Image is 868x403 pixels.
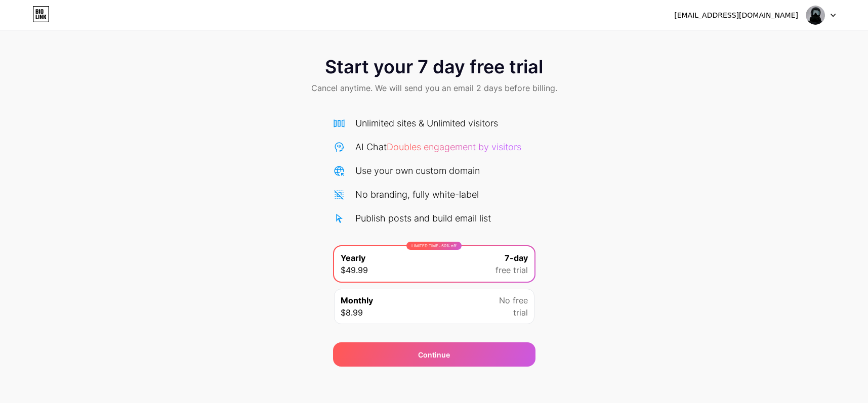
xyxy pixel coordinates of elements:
[355,116,498,130] div: Unlimited sites & Unlimited visitors
[311,82,557,94] span: Cancel anytime. We will send you an email 2 days before billing.
[387,142,521,152] span: Doubles engagement by visitors
[341,252,365,264] span: Yearly
[355,211,491,225] div: Publish posts and build email list
[495,264,528,276] span: free trial
[341,294,373,306] span: Monthly
[513,306,528,319] span: trial
[674,10,798,21] div: [EMAIL_ADDRESS][DOMAIN_NAME]
[806,6,825,25] img: lostinthedreams12
[325,57,543,77] span: Start your 7 day free trial
[355,188,479,201] div: No branding, fully white-label
[499,294,528,306] span: No free
[355,140,521,154] div: AI Chat
[341,264,368,276] span: $49.99
[418,349,450,360] div: Continue
[505,252,528,264] span: 7-day
[341,306,363,319] span: $8.99
[406,242,462,250] div: LIMITED TIME : 50% off
[355,164,480,177] div: Use your own custom domain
